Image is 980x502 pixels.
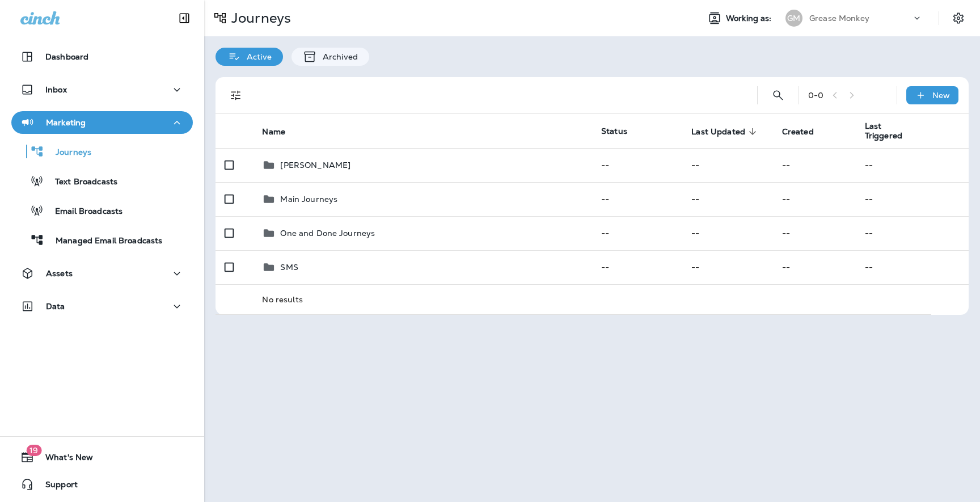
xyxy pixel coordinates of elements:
span: Status [601,126,627,136]
td: -- [856,250,969,284]
td: -- [773,250,856,284]
td: -- [682,216,772,250]
p: [PERSON_NAME] [280,161,350,170]
button: 19What's New [11,446,193,469]
p: One and Done Journeys [280,229,375,238]
button: Collapse Sidebar [168,7,200,29]
button: Support [11,473,193,496]
td: No results [253,284,931,314]
button: Managed Email Broadcasts [11,228,193,252]
p: SMS [280,263,298,272]
button: Journeys [11,140,193,163]
td: -- [592,148,682,182]
td: -- [856,216,969,250]
td: -- [856,182,969,216]
p: Dashboard [45,52,88,61]
button: Email Broadcasts [11,199,193,222]
p: Archived [317,52,358,61]
td: -- [682,182,772,216]
button: Inbox [11,78,193,101]
p: Journeys [44,147,91,158]
p: Data [46,302,65,311]
p: Assets [46,269,73,278]
p: Marketing [46,118,86,127]
p: Email Broadcasts [44,206,122,217]
td: -- [773,148,856,182]
p: New [932,91,950,100]
span: Last Updated [691,127,745,137]
td: -- [592,250,682,284]
span: Name [262,127,285,137]
button: Marketing [11,111,193,134]
p: Text Broadcasts [44,177,117,188]
button: Settings [948,8,969,28]
td: -- [682,250,772,284]
td: -- [856,148,969,182]
button: Filters [225,84,247,107]
td: -- [592,182,682,216]
span: Created [782,126,829,137]
p: Grease Monkey [809,14,869,23]
p: Main Journeys [280,195,337,204]
button: Text Broadcasts [11,169,193,193]
span: Support [34,480,78,493]
button: Dashboard [11,45,193,68]
button: Assets [11,262,193,285]
div: 0 - 0 [808,91,823,100]
span: 19 [26,445,41,456]
span: Created [782,127,814,137]
p: Active [241,52,272,61]
div: GM [785,10,802,27]
span: Working as: [726,14,774,23]
p: Managed Email Broadcasts [44,236,162,247]
p: Journeys [227,10,291,27]
td: -- [773,182,856,216]
span: Last Updated [691,126,760,137]
span: Name [262,126,300,137]
button: Search Journeys [767,84,789,107]
td: -- [773,216,856,250]
button: Data [11,295,193,318]
td: -- [682,148,772,182]
span: Last Triggered [865,121,927,141]
span: Last Triggered [865,121,912,141]
p: Inbox [45,85,67,94]
span: What's New [34,453,93,466]
td: -- [592,216,682,250]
